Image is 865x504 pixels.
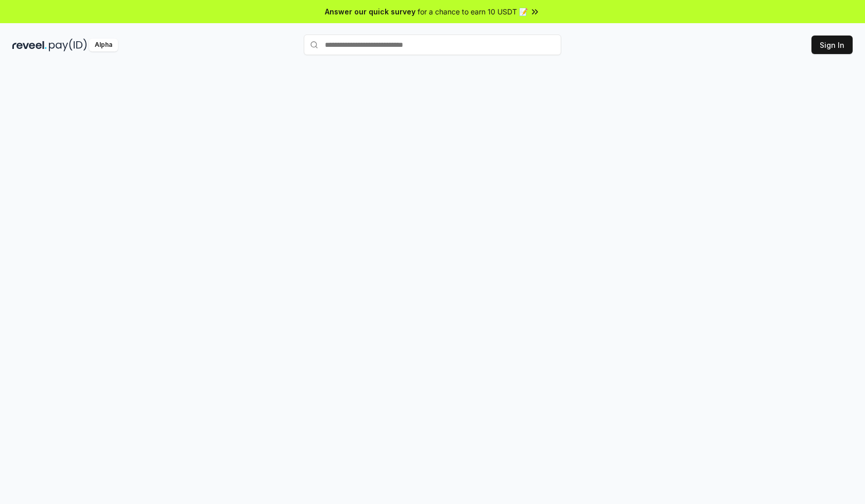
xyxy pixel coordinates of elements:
[49,39,87,51] img: pay_id
[811,36,853,54] button: Sign In
[418,6,528,17] span: for a chance to earn 10 USDT 📝
[89,39,118,51] div: Alpha
[325,6,416,17] span: Answer our quick survey
[12,39,47,51] img: reveel_dark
